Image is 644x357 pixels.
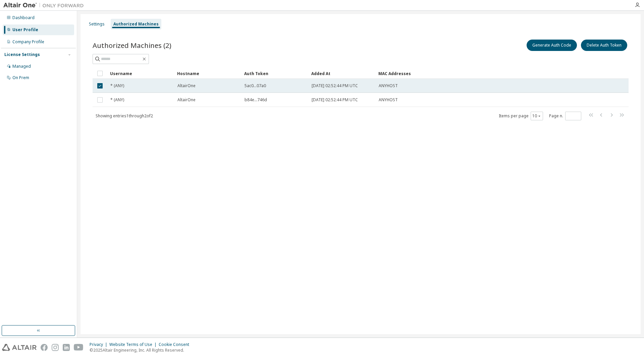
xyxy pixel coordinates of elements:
span: Items per page [499,112,543,120]
div: MAC Addresses [378,68,558,79]
span: AltairOne [177,97,196,103]
div: Auth Token [244,68,306,79]
div: User Profile [12,27,38,33]
span: ANYHOST [379,83,398,88]
div: Authorized Machines [113,21,159,27]
span: Authorized Machines (2) [93,41,171,50]
div: Dashboard [12,15,35,20]
button: Generate Auth Code [527,40,577,51]
div: Privacy [90,342,109,347]
div: Settings [89,21,105,27]
div: Company Profile [12,39,44,45]
div: Cookie Consent [159,342,193,347]
span: AltairOne [177,83,196,88]
div: Website Terms of Use [109,342,159,347]
span: [DATE] 02:52:44 PM UTC [312,83,358,88]
img: Altair One [3,2,87,9]
span: 5ac0...07a0 [245,83,266,88]
img: facebook.svg [41,344,48,351]
span: * (ANY) [110,97,124,103]
p: © 2025 Altair Engineering, Inc. All Rights Reserved. [90,347,193,353]
div: Managed [12,64,31,69]
span: Showing entries 1 through 2 of 2 [96,113,153,119]
span: Page n. [549,112,581,120]
button: 10 [532,113,541,119]
span: * (ANY) [110,83,124,88]
div: On Prem [12,75,29,80]
div: Username [110,68,172,79]
div: Hostname [177,68,239,79]
span: ANYHOST [379,97,398,103]
div: Added At [311,68,373,79]
img: altair_logo.svg [2,344,37,351]
button: Delete Auth Token [581,40,627,51]
img: instagram.svg [52,344,59,351]
img: youtube.svg [74,344,84,351]
div: License Settings [4,52,40,57]
span: b84e...746d [245,97,267,103]
span: [DATE] 02:52:44 PM UTC [312,97,358,103]
img: linkedin.svg [63,344,70,351]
